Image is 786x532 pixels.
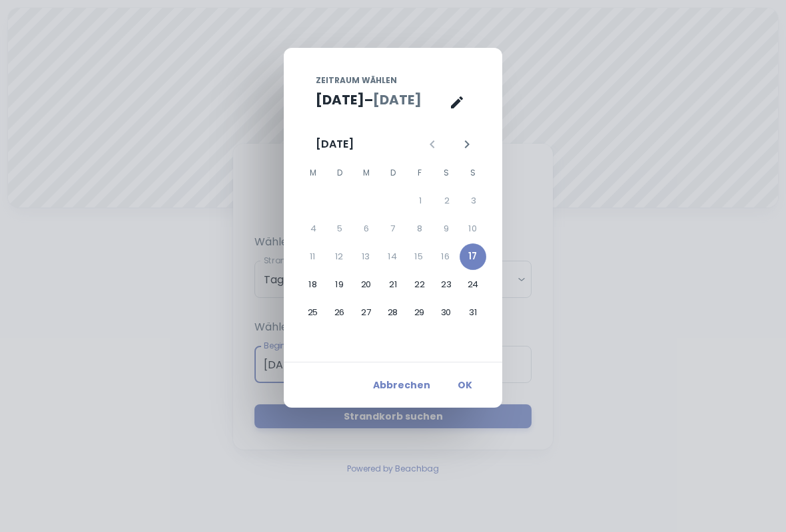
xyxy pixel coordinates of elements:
button: 22 [406,271,433,298]
span: Freitag [408,160,432,186]
button: 26 [326,299,353,326]
button: 25 [300,299,326,326]
span: Montag [301,160,325,186]
button: Abbrechen [368,373,436,397]
button: 19 [326,271,353,298]
span: Zeitraum wählen [316,74,397,86]
button: OK [444,373,486,397]
button: 31 [460,299,486,326]
span: Donnerstag [381,160,405,186]
div: [DATE] [316,136,354,152]
button: 27 [353,299,380,326]
button: 23 [433,271,460,298]
h5: – [364,90,373,110]
button: [DATE] [373,90,422,110]
button: 30 [433,299,460,326]
span: Dienstag [328,160,352,186]
button: 21 [380,271,406,298]
button: 29 [406,299,433,326]
button: Nächster Monat [456,133,478,156]
button: 24 [460,271,486,298]
button: Kalenderansicht ist geöffnet, zur Texteingabeansicht wechseln [444,89,470,116]
span: Sonntag [461,160,485,186]
button: 20 [353,271,380,298]
button: 17 [460,243,486,270]
span: Samstag [434,160,458,186]
button: 18 [300,271,326,298]
button: 28 [380,299,406,326]
button: [DATE] [316,90,364,110]
span: Mittwoch [354,160,378,186]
